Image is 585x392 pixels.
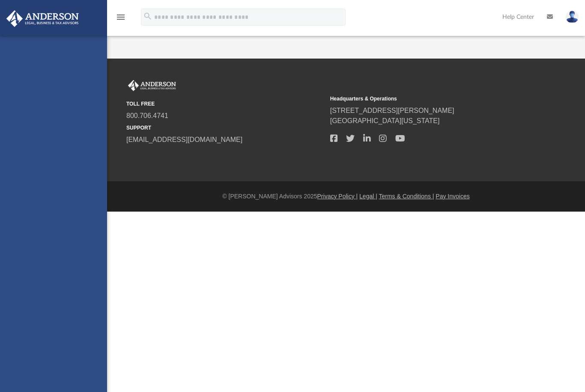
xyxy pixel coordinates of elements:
[116,16,126,22] a: menu
[330,95,528,103] small: Headquarters & Operations
[126,80,178,91] img: Anderson Advisors Platinum Portal
[143,12,152,21] i: search
[126,100,324,108] small: TOLL FREE
[126,112,168,119] a: 800.706.4741
[330,107,454,114] a: [STREET_ADDRESS][PERSON_NAME]
[317,193,358,200] a: Privacy Policy |
[126,136,242,143] a: [EMAIL_ADDRESS][DOMAIN_NAME]
[116,12,126,22] i: menu
[379,193,434,200] a: Terms & Conditions |
[359,193,377,200] a: Legal |
[436,193,469,200] a: Pay Invoices
[566,11,579,23] img: User Pic
[126,124,324,132] small: SUPPORT
[330,117,440,124] a: [GEOGRAPHIC_DATA][US_STATE]
[107,192,585,201] div: © [PERSON_NAME] Advisors 2025
[4,10,81,27] img: Anderson Advisors Platinum Portal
